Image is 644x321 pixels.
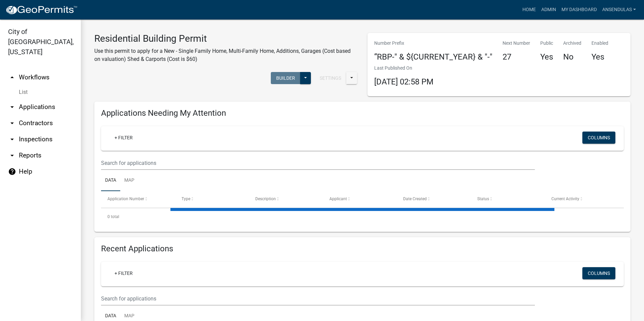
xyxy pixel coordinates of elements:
[591,40,608,47] p: Enabled
[8,103,16,111] i: arrow_drop_down
[582,267,615,279] button: Columns
[545,191,619,207] datatable-header-cell: Current Activity
[8,135,16,143] i: arrow_drop_down
[582,132,615,144] button: Columns
[175,191,249,207] datatable-header-cell: Type
[591,52,608,62] h4: Yes
[101,244,624,254] h4: Recent Applications
[563,52,581,62] h4: No
[101,191,175,207] datatable-header-cell: Application Number
[559,3,600,16] a: My Dashboard
[563,40,581,47] p: Archived
[107,197,144,201] span: Application Number
[374,52,492,62] h4: “RBP-" & ${CURRENT_YEAR} & "-"
[94,47,357,63] p: Use this permit to apply for a New - Single Family Home, Multi-Family Home, Additions, Garages (C...
[540,40,553,47] p: Public
[120,170,138,191] a: Map
[520,3,539,16] a: Home
[249,191,323,207] datatable-header-cell: Description
[182,197,190,201] span: Type
[101,108,624,118] h4: Applications Needing My Attention
[314,72,347,84] button: Settings
[271,72,300,84] button: Builder
[374,65,433,72] p: Last Published On
[8,151,16,159] i: arrow_drop_down
[471,191,545,207] datatable-header-cell: Status
[323,191,397,207] datatable-header-cell: Applicant
[551,197,579,201] span: Current Activity
[8,73,16,81] i: arrow_drop_up
[109,267,138,279] a: + Filter
[8,119,16,127] i: arrow_drop_down
[403,197,427,201] span: Date Created
[374,77,433,86] span: [DATE] 02:58 PM
[8,168,16,176] i: help
[503,40,530,47] p: Next Number
[101,292,535,306] input: Search for applications
[109,132,138,144] a: + Filter
[101,156,535,170] input: Search for applications
[94,33,357,44] h3: Residential Building Permit
[101,170,120,191] a: Data
[397,191,471,207] datatable-header-cell: Date Created
[255,197,276,201] span: Description
[600,3,639,16] a: ansendulas
[329,197,347,201] span: Applicant
[503,52,530,62] h4: 27
[374,40,492,47] p: Number Prefix
[477,197,489,201] span: Status
[540,52,553,62] h4: Yes
[539,3,559,16] a: Admin
[101,208,624,225] div: 0 total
